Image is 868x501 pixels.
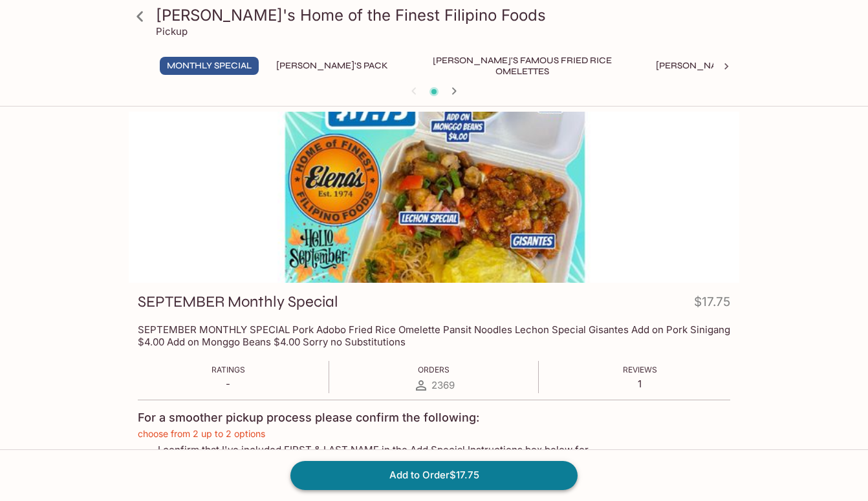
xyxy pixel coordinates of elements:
[138,429,730,439] p: choose from 2 up to 2 options
[623,378,657,390] p: 1
[138,323,730,348] p: SEPTEMBER MONTHLY SPECIAL Pork Adobo Fried Rice Omelette Pansit Noodles Lechon Special Gisantes A...
[418,365,450,374] span: Orders
[431,379,455,391] span: 2369
[269,57,395,75] button: [PERSON_NAME]'s Pack
[290,461,578,489] button: Add to Order$17.75
[156,25,188,37] p: Pickup
[129,112,739,283] div: SEPTEMBER Monthly Special
[156,5,734,25] h3: [PERSON_NAME]'s Home of the Finest Filipino Foods
[406,57,638,75] button: [PERSON_NAME]'s Famous Fried Rice Omelettes
[158,444,606,468] span: I confirm that I've included FIRST & LAST NAME in the Add Special Instructions box below for one ...
[623,365,657,374] span: Reviews
[138,292,338,312] h3: SEPTEMBER Monthly Special
[694,292,730,317] h4: $17.75
[649,57,814,75] button: [PERSON_NAME]'s Mixed Plates
[138,411,479,425] h4: For a smoother pickup process please confirm the following:
[160,57,259,75] button: Monthly Special
[212,378,245,390] p: -
[212,365,245,374] span: Ratings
